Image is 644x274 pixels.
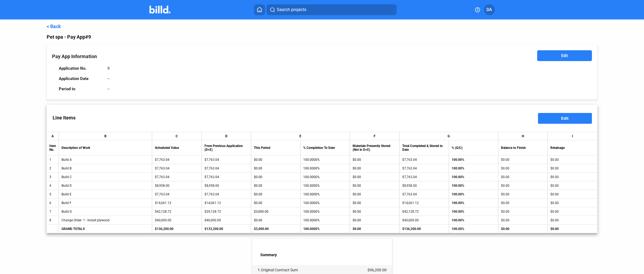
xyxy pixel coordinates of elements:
[550,175,594,179] div: $0.00
[501,175,545,179] div: $0.00
[484,4,495,15] button: DA
[52,54,97,59] span: Pay App Information
[107,66,110,71] div: 9
[402,192,446,196] div: $7,763.04
[402,184,446,188] div: $8,958.00
[402,158,446,162] div: $7,763.04
[47,132,59,140] th: A
[449,207,498,216] td: 100.00%
[550,201,594,205] div: $0.00
[449,190,498,199] td: 100.00%
[59,225,152,233] td: GRAND TOTALS
[49,184,56,188] div: 4
[301,140,350,155] th: % Completion To Date
[205,192,248,196] div: $7,763.04
[205,175,248,179] div: $7,763.04
[205,184,248,188] div: $8,958.00
[400,140,449,155] th: Total Completed & Stored to Date
[155,218,199,222] div: $40,000.00
[202,225,251,233] td: $133,200.00
[62,210,149,213] div: Build G
[155,166,199,170] div: $7,763.04
[550,192,594,196] div: $0.00
[47,24,61,29] a: < Back
[59,140,152,155] th: Description of Work
[501,166,545,170] div: $0.00
[62,175,149,179] div: Build C
[155,210,199,213] div: $42,128.72
[501,210,545,213] div: $0.00
[550,158,594,162] div: $0.00
[561,116,568,121] span: Edit
[501,192,545,196] div: $0.00
[449,216,498,225] td: 100.00%
[550,184,594,188] div: $0.00
[486,6,492,13] span: DA
[258,268,298,272] span: 1.Original Contract Sum
[550,210,594,213] div: $0.00
[267,4,397,15] button: Search projects
[537,50,592,61] button: Edit
[155,184,199,188] div: $8,958.00
[47,33,597,41] div: Pet spa - Pay App
[49,175,56,179] div: 3
[402,210,446,213] div: $42,128.72
[107,76,110,81] div: --
[350,225,399,233] td: $0.00
[367,265,392,272] td: $96,200.00
[47,140,59,155] th: Item No.
[402,175,446,179] div: $7,763.04
[62,218,149,222] div: Change Order: 1 - Install plywood
[251,140,301,155] th: This Period
[62,201,149,205] div: Build F
[402,201,446,205] div: $14,061.12
[400,225,449,233] td: $136,200.00
[47,109,81,126] label: Line Items
[251,132,350,140] th: E
[498,140,548,155] th: Balance to Finish
[49,218,56,222] div: 8
[277,6,306,13] span: Search projects
[85,34,91,40] span: #9
[260,253,392,258] label: Summary
[49,201,56,205] div: 6
[205,218,248,222] div: $40,000.00
[49,210,56,213] div: 7
[402,166,446,170] div: $7,763.04
[152,132,202,140] th: C
[49,158,56,162] div: 1
[152,140,202,155] th: Scheduled Value
[62,184,149,188] div: Build D
[152,225,202,233] td: $136,200.00
[62,166,149,170] div: Build B
[251,225,301,233] td: $3,000.00
[402,218,446,222] div: $40,000.00
[501,158,545,162] div: $0.00
[449,140,498,155] th: % (G/C)
[49,166,56,170] div: 2
[59,76,102,81] div: Application Date
[501,218,545,222] div: $0.00
[550,166,594,170] div: $0.00
[501,201,545,205] div: $0.00
[449,199,498,207] td: 100.00%
[59,86,102,91] div: Period to
[449,181,498,190] td: 100.00%
[449,164,498,173] td: 100.00%
[548,132,597,140] th: I
[155,175,199,179] div: $7,763.04
[149,6,171,14] img: Billd Company Logo
[498,132,548,140] th: H
[155,158,199,162] div: $7,763.04
[205,201,248,205] div: $14,061.12
[202,140,251,155] th: From Previous Application (D+E)
[59,132,152,140] th: B
[205,158,248,162] div: $7,763.04
[107,86,110,91] div: --
[449,155,498,164] td: 100.00%
[205,166,248,170] div: $7,763.04
[550,218,594,222] div: $0.00
[202,132,251,140] th: D
[205,210,248,213] div: $39,128.72
[62,192,149,196] div: Build E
